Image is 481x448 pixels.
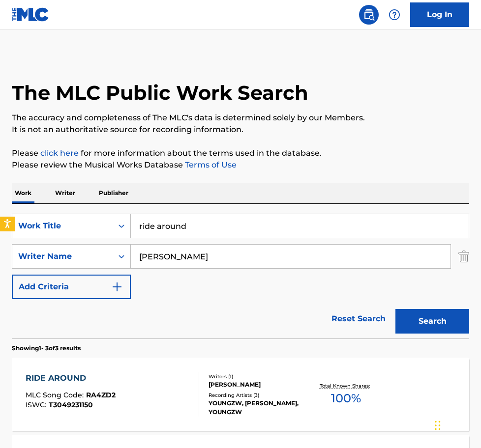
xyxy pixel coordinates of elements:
div: RIDE AROUND [26,372,116,384]
img: Delete Criterion [458,244,469,269]
p: Please for more information about the terms used in the database. [12,147,469,159]
img: MLC Logo [12,7,50,22]
a: Terms of Use [183,160,237,169]
h1: The MLC Public Work Search [12,81,308,105]
p: Writer [52,183,78,203]
div: [PERSON_NAME] [209,380,308,389]
p: Please review the Musical Works Database [12,159,469,171]
img: search [363,9,375,21]
div: YOUNGZW, [PERSON_NAME], YOUNGZW [209,399,308,417]
span: T3049231150 [49,400,93,409]
iframe: Chat Widget [432,401,481,448]
span: MLC Song Code : [26,391,86,399]
img: 9d2ae6d4665cec9f34b9.svg [111,281,123,293]
img: help [389,9,400,21]
button: Add Criteria [12,275,131,299]
a: Reset Search [327,308,391,330]
iframe: Resource Center [453,293,481,374]
div: Recording Artists ( 3 ) [209,392,308,399]
a: Log In [410,2,469,27]
div: Help [385,5,404,25]
p: The accuracy and completeness of The MLC's data is determined solely by our Members. [12,112,469,124]
p: Total Known Shares: [320,382,372,390]
div: Writers ( 1 ) [209,373,308,380]
p: Work [12,183,34,203]
span: ISWC : [26,400,49,409]
p: Showing 1 - 3 of 3 results [12,344,81,353]
span: RA4ZD2 [86,391,116,399]
a: click here [40,148,79,158]
p: It is not an authoritative source for recording information. [12,124,469,136]
p: Publisher [96,183,131,203]
a: RIDE AROUNDMLC Song Code:RA4ZD2ISWC:T3049231150Writers (1)[PERSON_NAME]Recording Artists (3)YOUNG... [12,358,469,431]
button: Search [395,309,469,334]
div: Writer Name [18,251,107,262]
div: Drag [435,411,441,440]
form: Search Form [12,214,469,338]
div: Work Title [18,220,107,232]
span: 100 % [331,390,361,407]
a: Public Search [359,5,379,25]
